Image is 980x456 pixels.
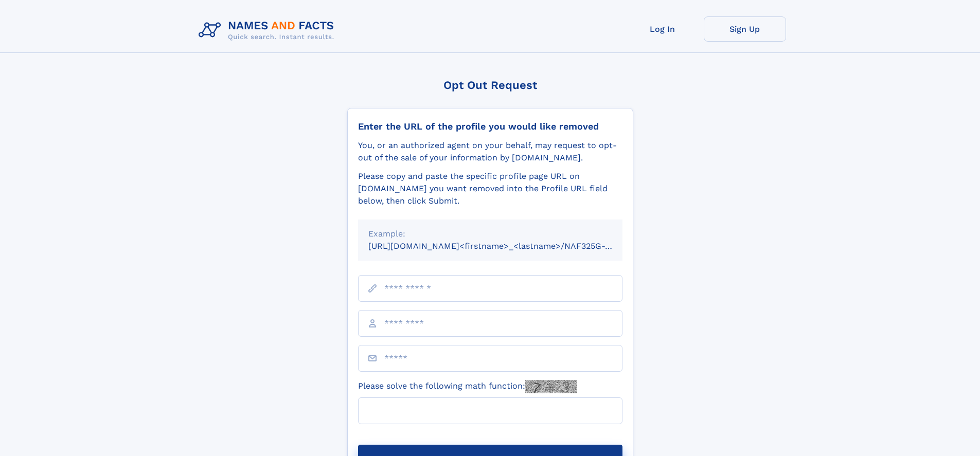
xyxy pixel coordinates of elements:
[194,16,343,44] img: Logo Names and Facts
[358,139,622,164] div: You, or an authorized agent on your behalf, may request to opt-out of the sale of your informatio...
[358,121,622,132] div: Enter the URL of the profile you would like removed
[368,228,612,240] div: Example:
[358,170,622,207] div: Please copy and paste the specific profile page URL on [DOMAIN_NAME] you want removed into the Pr...
[704,16,786,42] a: Sign Up
[347,79,633,92] div: Opt Out Request
[621,16,704,42] a: Log In
[368,241,642,251] small: [URL][DOMAIN_NAME]<firstname>_<lastname>/NAF325G-xxxxxxxx
[358,380,577,393] label: Please solve the following math function:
